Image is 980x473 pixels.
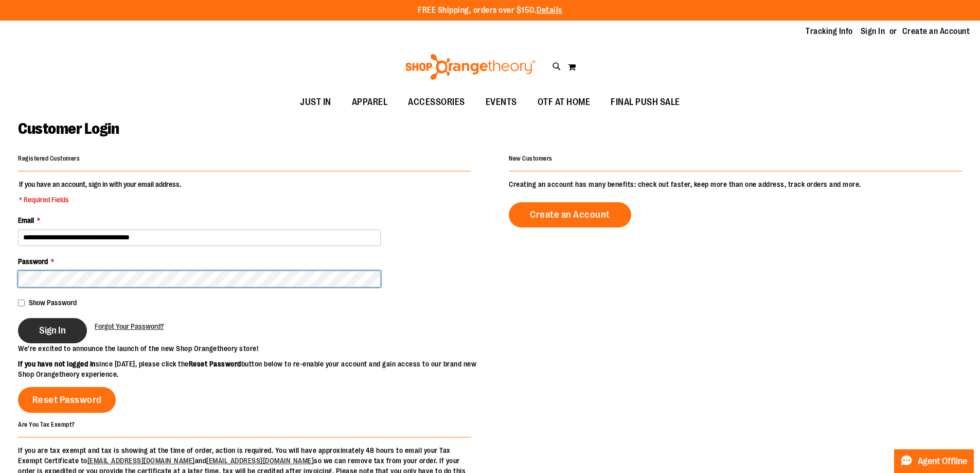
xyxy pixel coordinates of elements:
strong: Reset Password [189,360,241,368]
a: [EMAIL_ADDRESS][DOMAIN_NAME] [87,457,195,465]
p: Creating an account has many benefits: check out faster, keep more than one address, track orders... [509,179,962,189]
a: JUST IN [290,91,342,114]
span: FINAL PUSH SALE [611,91,680,114]
strong: Are You Tax Exempt? [18,421,75,428]
span: JUST IN [300,91,331,114]
img: Shop Orangetheory [404,54,537,80]
a: [EMAIL_ADDRESS][DOMAIN_NAME] [206,457,314,465]
a: Create an Account [509,202,631,227]
a: EVENTS [475,91,527,114]
a: OTF AT HOME [527,91,601,114]
span: Agent Offline [918,457,967,466]
a: APPAREL [342,91,398,114]
span: Sign In [39,325,66,336]
span: Reset Password [32,394,102,406]
span: ACCESSORIES [408,91,465,114]
a: Forgot Your Password? [95,321,164,331]
a: Create an Account [902,26,970,37]
span: Password [18,257,48,266]
span: Forgot Your Password? [95,322,164,330]
span: Show Password [29,299,77,307]
a: Sign In [861,26,885,37]
a: FINAL PUSH SALE [600,91,690,114]
strong: New Customers [509,155,553,162]
span: Create an Account [530,209,610,220]
p: since [DATE], please click the button below to re-enable your account and gain access to our bran... [18,359,490,379]
span: Email [18,216,34,224]
p: FREE Shipping, orders over $150. [418,5,562,16]
a: Tracking Info [806,26,853,37]
strong: If you have not logged in [18,360,96,368]
p: We’re excited to announce the launch of the new Shop Orangetheory store! [18,343,490,354]
button: Agent Offline [894,449,974,473]
legend: If you have an account, sign in with your email address. [18,179,182,205]
span: EVENTS [486,91,517,114]
a: Reset Password [18,387,116,413]
span: APPAREL [352,91,388,114]
span: OTF AT HOME [538,91,591,114]
a: Details [537,6,562,15]
span: Customer Login [18,120,119,137]
strong: Registered Customers [18,155,80,162]
a: ACCESSORIES [398,91,475,114]
span: * Required Fields [19,195,181,205]
button: Sign In [18,318,87,343]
